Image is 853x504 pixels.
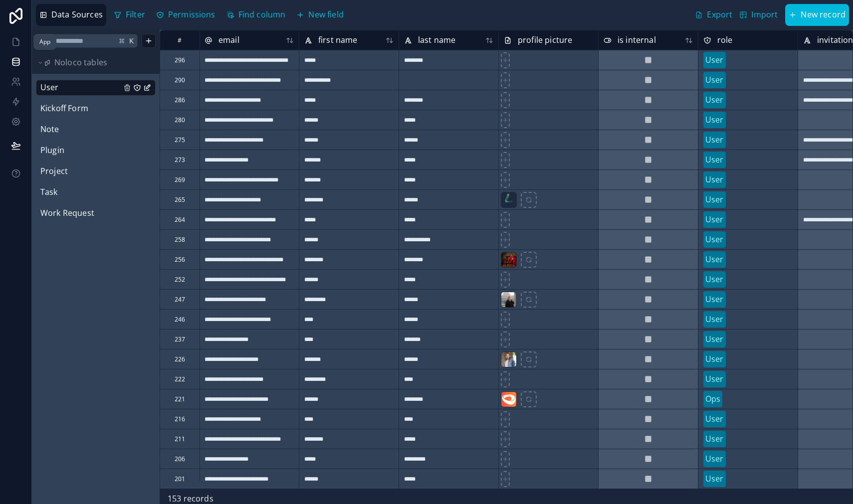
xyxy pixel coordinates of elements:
[126,8,145,21] span: Filter
[705,153,724,166] div: User
[175,215,185,223] div: 264
[705,333,724,345] div: User
[175,455,185,463] div: 206
[705,213,724,226] div: User
[40,186,58,199] span: Task
[153,5,223,25] a: Permissions
[293,5,347,25] button: New field
[175,355,185,363] div: 226
[618,33,656,46] span: is internal
[40,165,121,178] a: Project
[705,313,724,326] div: User
[36,164,156,179] div: Project
[40,186,121,199] a: Task
[40,123,121,136] a: Note
[40,102,88,115] span: Kickoff Form
[238,8,286,21] span: Find column
[40,102,121,115] a: Kickoff Form
[175,275,185,283] div: 252
[175,435,185,443] div: 211
[40,144,64,157] span: Plugin
[705,352,724,365] div: User
[175,335,185,343] div: 237
[175,415,185,423] div: 216
[36,101,156,117] div: Kickoff Form
[705,73,724,86] div: User
[175,116,185,124] div: 280
[705,233,724,246] div: User
[168,36,192,44] div: #
[705,53,724,66] div: User
[705,133,724,146] div: User
[175,76,185,84] div: 290
[175,156,185,164] div: 273
[691,4,736,26] button: Export
[785,4,849,26] button: New record
[218,33,239,46] span: email
[175,375,185,383] div: 222
[54,56,107,69] span: Noloco tables
[39,38,50,46] div: App
[223,5,289,25] button: Find column
[705,412,724,425] div: User
[40,81,121,94] a: User
[175,235,185,243] div: 258
[40,165,68,178] span: Project
[175,315,185,323] div: 246
[705,113,724,126] div: User
[175,295,185,303] div: 247
[175,175,185,183] div: 269
[36,80,156,96] div: User
[175,395,185,403] div: 221
[36,122,156,138] div: Note
[128,37,135,44] span: K
[308,8,343,21] span: New field
[51,8,103,21] span: Data Sources
[40,81,59,94] span: User
[705,273,724,286] div: User
[736,4,781,26] button: Import
[36,205,156,221] div: Work Request
[801,8,846,21] span: New record
[705,173,724,186] div: User
[705,472,724,485] div: User
[175,136,185,144] div: 275
[36,143,156,159] div: Plugin
[40,207,121,220] a: Work Request
[705,452,724,465] div: User
[153,5,219,25] button: Permissions
[705,253,724,266] div: User
[40,144,121,157] a: Plugin
[40,123,59,136] span: Note
[168,8,215,21] span: Permissions
[40,207,94,220] span: Work Request
[751,8,778,21] span: Import
[418,33,455,46] span: last name
[110,5,149,25] button: Filter
[175,475,185,483] div: 201
[175,195,185,203] div: 265
[717,33,733,46] span: role
[36,4,106,26] button: Data Sources
[707,8,732,21] span: Export
[36,56,150,70] button: Noloco tables
[36,184,156,200] div: Task
[175,96,185,104] div: 286
[705,372,724,385] div: User
[705,392,720,405] div: Ops
[705,193,724,206] div: User
[318,33,358,46] span: first name
[705,293,724,306] div: User
[781,4,849,26] a: New record
[518,33,572,46] span: profile picture
[175,56,185,64] div: 296
[705,432,724,445] div: User
[705,93,724,106] div: User
[175,255,185,263] div: 256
